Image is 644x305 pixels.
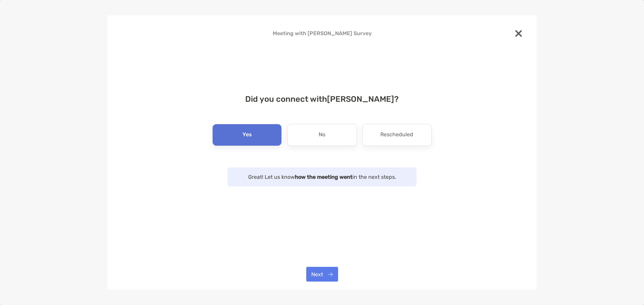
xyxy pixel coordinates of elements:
[515,30,522,37] img: close modal
[234,173,410,181] p: Great! Let us know in the next steps.
[295,174,353,180] strong: how the meeting went
[118,94,526,104] h4: Did you connect with [PERSON_NAME] ?
[306,267,338,282] button: Next
[243,130,252,140] p: Yes
[319,130,325,140] p: No
[118,30,526,36] h4: Meeting with [PERSON_NAME] Survey
[380,130,413,140] p: Rescheduled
